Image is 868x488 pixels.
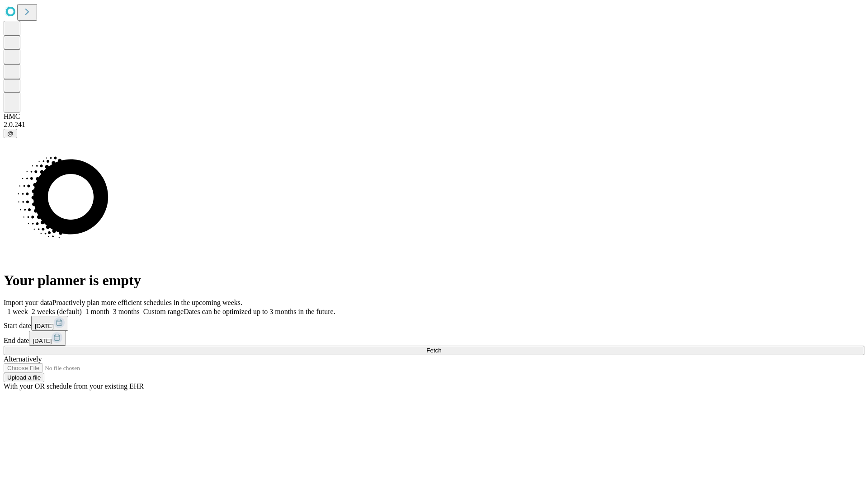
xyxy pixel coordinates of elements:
[4,355,42,363] span: Alternatively
[29,331,66,346] button: [DATE]
[4,316,864,331] div: Start date
[35,323,54,329] span: [DATE]
[4,331,864,346] div: End date
[52,299,242,306] span: Proactively plan more efficient schedules in the upcoming weeks.
[4,373,44,382] button: Upload a file
[4,346,864,355] button: Fetch
[143,308,184,315] span: Custom range
[32,308,82,315] span: 2 weeks (default)
[31,316,68,331] button: [DATE]
[33,338,52,344] span: [DATE]
[85,308,109,315] span: 1 month
[4,129,17,138] button: @
[4,272,864,289] h1: Your planner is empty
[7,130,14,137] span: @
[113,308,140,315] span: 3 months
[4,299,52,306] span: Import your data
[184,308,335,315] span: Dates can be optimized up to 3 months in the future.
[4,382,144,390] span: With your OR schedule from your existing EHR
[4,121,864,129] div: 2.0.241
[4,113,864,121] div: HMC
[426,347,441,354] span: Fetch
[7,308,28,315] span: 1 week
